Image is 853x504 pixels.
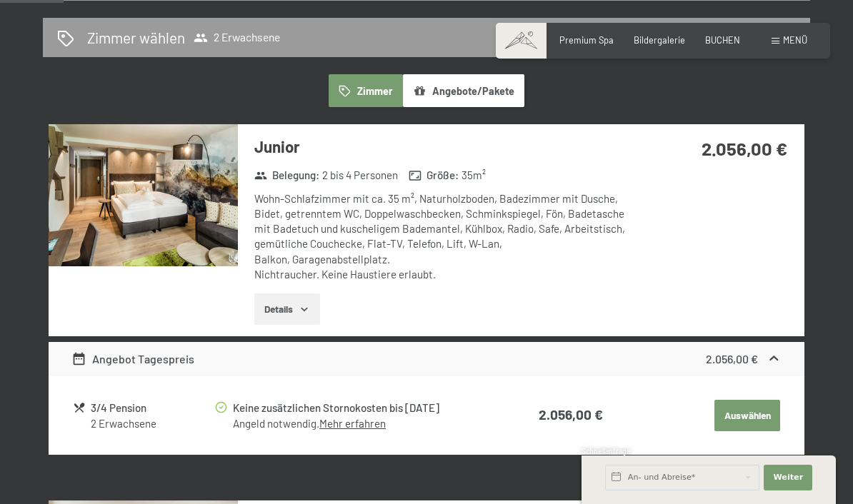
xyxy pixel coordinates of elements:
[702,137,787,159] strong: 2.056,00 €
[254,191,634,283] div: Wohn-Schlafzimmer mit ca. 35 m², Naturholzboden, Badezimmer mit Dusche, Bidet, getrenntem WC, Dop...
[773,472,803,483] span: Weiter
[233,416,496,431] div: Angeld notwendig.
[706,352,758,366] strong: 2.056,00 €
[582,447,631,455] span: Schnellanfrage
[71,351,194,368] div: Angebot Tagespreis
[254,168,319,183] strong: Belegung :
[764,465,812,490] button: Weiter
[705,34,740,46] a: BUCHEN
[322,168,398,183] span: 2 bis 4 Personen
[254,136,634,158] h3: Junior
[714,400,780,431] button: Auswählen
[559,34,614,46] a: Premium Spa
[403,74,524,107] button: Angebote/Pakete
[91,400,214,416] div: 3/4 Pension
[329,74,403,107] button: Zimmer
[49,124,238,266] img: mss_renderimg.php
[49,342,804,376] div: Angebot Tagespreis2.056,00 €
[233,400,496,416] div: Keine zusätzlichen Stornokosten bis [DATE]
[634,34,685,46] a: Bildergalerie
[254,293,319,325] button: Details
[409,168,459,183] strong: Größe :
[194,31,280,45] span: 2 Erwachsene
[539,406,603,423] strong: 2.056,00 €
[462,168,486,183] span: 35 m²
[783,34,807,46] span: Menü
[91,416,214,431] div: 2 Erwachsene
[87,27,185,48] h2: Zimmer wählen
[319,417,386,430] a: Mehr erfahren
